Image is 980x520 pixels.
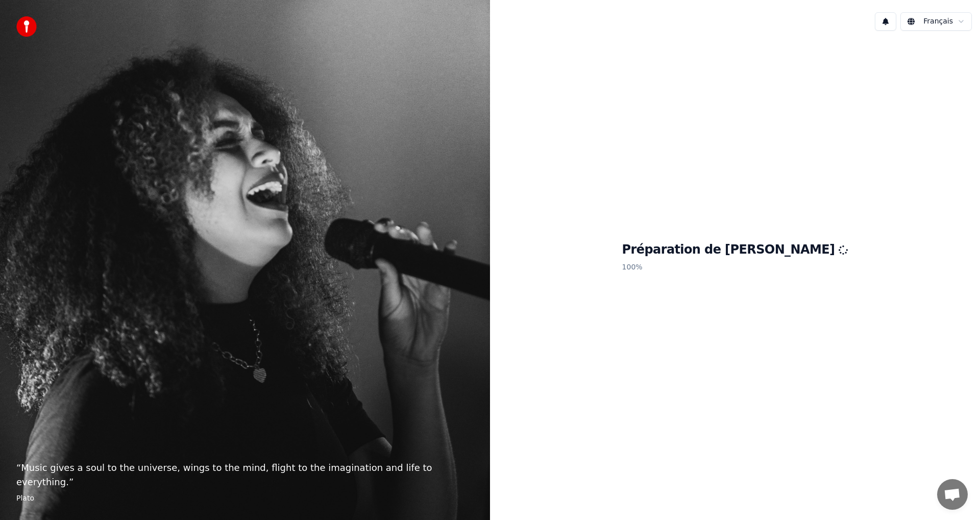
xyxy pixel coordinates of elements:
[622,242,848,258] h1: Préparation de [PERSON_NAME]
[16,16,37,37] img: youka
[16,493,474,504] footer: Plato
[16,461,474,489] p: “ Music gives a soul to the universe, wings to the mind, flight to the imagination and life to ev...
[937,479,968,510] a: Ouvrir le chat
[622,258,848,277] p: 100 %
